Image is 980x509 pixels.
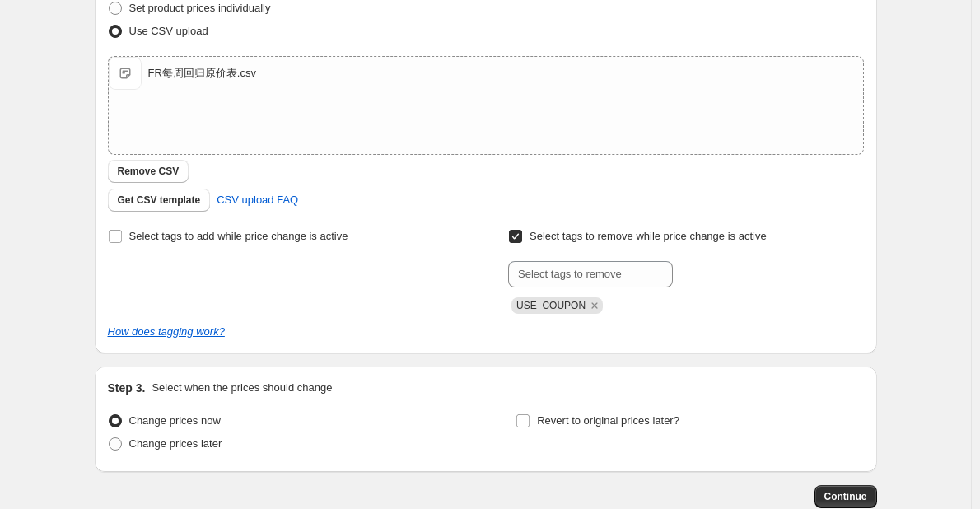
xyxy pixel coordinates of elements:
h2: Step 3. [108,380,146,396]
button: Get CSV template [108,189,211,212]
div: FR每周回归原价表.csv [148,65,256,82]
button: Continue [814,485,877,508]
span: Select tags to add while price change is active [129,230,348,242]
span: Continue [824,490,867,503]
p: Select when the prices should change [152,380,332,396]
button: Remove USE_COUPON [587,298,602,313]
span: USE_COUPON [516,300,586,311]
span: Use CSV upload [129,25,208,37]
span: Set product prices individually [129,2,271,14]
span: Revert to original prices later? [537,414,679,427]
a: CSV upload FAQ [207,187,308,213]
span: Get CSV template [118,194,201,207]
span: Change prices later [129,437,222,450]
input: Select tags to remove [508,261,673,287]
span: Remove CSV [118,165,180,178]
button: Remove CSV [108,160,189,183]
span: Change prices now [129,414,221,427]
a: How does tagging work? [108,325,225,338]
span: Select tags to remove while price change is active [530,230,767,242]
span: CSV upload FAQ [217,192,298,208]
